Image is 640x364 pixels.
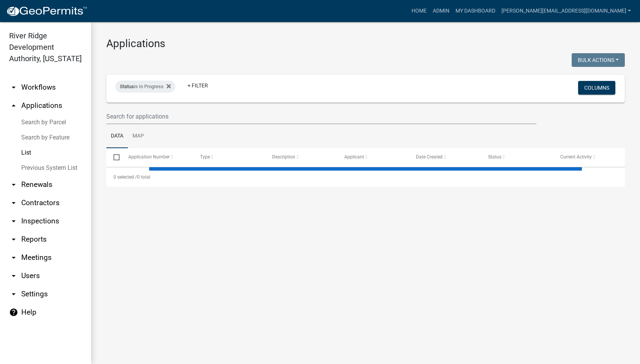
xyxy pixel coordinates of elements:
datatable-header-cell: Status [481,148,553,166]
i: arrow_drop_down [9,235,18,244]
datatable-header-cell: Application Number [121,148,193,166]
div: is In Progress [115,81,175,93]
i: arrow_drop_down [9,217,18,226]
a: My Dashboard [452,4,498,18]
i: help [9,308,18,317]
span: Applicant [344,154,364,160]
i: arrow_drop_down [9,290,18,299]
span: Type [200,154,210,160]
button: Bulk Actions [572,53,625,67]
span: Status [488,154,501,160]
h3: Applications [106,37,625,50]
span: Current Activity [560,154,592,160]
i: arrow_drop_down [9,83,18,92]
span: Status [120,84,134,89]
span: Description [272,154,295,160]
datatable-header-cell: Select [106,148,121,166]
i: arrow_drop_up [9,101,18,110]
i: arrow_drop_down [9,180,18,189]
datatable-header-cell: Applicant [337,148,409,166]
i: arrow_drop_down [9,271,18,280]
a: + Filter [181,79,214,92]
input: Search for applications [106,109,536,124]
a: Data [106,124,128,149]
i: arrow_drop_down [9,198,18,207]
a: Home [408,4,430,18]
span: Application Number [128,154,170,160]
datatable-header-cell: Type [193,148,265,166]
a: Admin [430,4,452,18]
div: 0 total [106,168,625,187]
datatable-header-cell: Description [265,148,337,166]
span: Date Created [416,154,443,160]
button: Columns [578,81,615,95]
a: Map [128,124,148,149]
i: arrow_drop_down [9,253,18,262]
datatable-header-cell: Current Activity [553,148,625,166]
datatable-header-cell: Date Created [409,148,481,166]
span: 0 selected / [113,174,137,180]
a: [PERSON_NAME][EMAIL_ADDRESS][DOMAIN_NAME] [498,4,634,18]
